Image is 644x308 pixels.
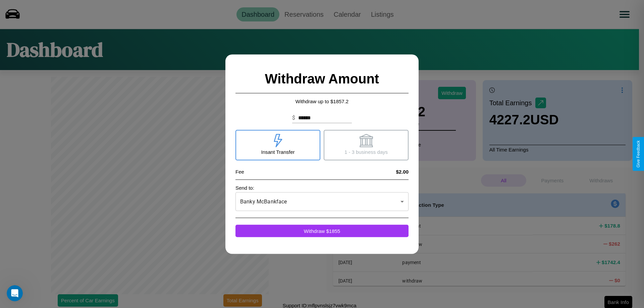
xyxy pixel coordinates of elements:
[7,285,23,301] iframe: Intercom live chat
[235,192,409,211] div: Banky McBankface
[292,114,295,122] p: $
[235,97,409,106] p: Withdraw up to $ 1857.2
[396,169,409,174] h4: $2.00
[235,64,409,93] h2: Withdraw Amount
[235,183,409,192] p: Send to:
[344,147,388,156] p: 1 - 3 business days
[261,147,294,156] p: Insant Transfer
[235,225,409,237] button: Withdraw $1855
[636,140,641,168] div: Give Feedback
[235,167,244,176] p: Fee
